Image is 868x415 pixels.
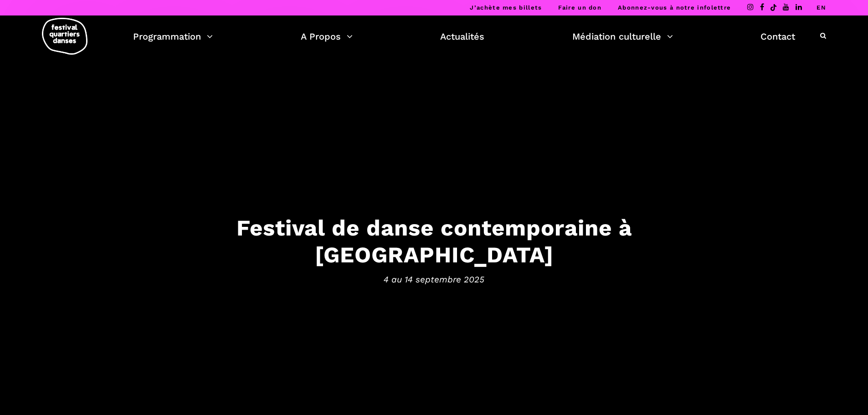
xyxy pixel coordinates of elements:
[301,29,353,44] a: A Propos
[572,29,673,44] a: Médiation culturelle
[558,4,601,11] a: Faire un don
[760,29,795,44] a: Contact
[618,4,731,11] a: Abonnez-vous à notre infolettre
[133,29,213,44] a: Programmation
[42,18,87,55] img: logo-fqd-med
[817,4,826,11] a: EN
[152,215,717,268] h3: Festival de danse contemporaine à [GEOGRAPHIC_DATA]
[440,29,484,44] a: Actualités
[470,4,542,11] a: J’achète mes billets
[152,272,717,286] span: 4 au 14 septembre 2025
